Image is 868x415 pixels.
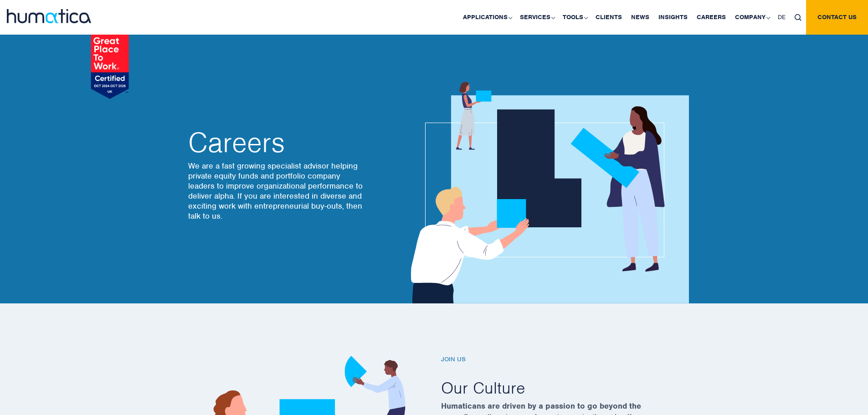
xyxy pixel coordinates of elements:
[402,82,689,303] img: about_banner1
[778,13,786,21] span: DE
[188,161,366,221] p: We are a fast growing specialist advisor helping private equity funds and portfolio company leade...
[188,129,366,156] h2: Careers
[441,377,687,398] h2: Our Culture
[795,14,801,21] img: search_icon
[441,356,687,364] h6: Join us
[7,9,91,23] img: logo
